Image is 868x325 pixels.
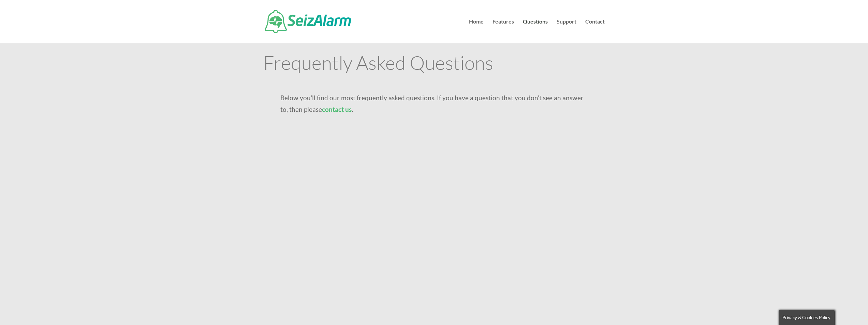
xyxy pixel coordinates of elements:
a: Home [469,19,484,43]
a: Questions [523,19,548,43]
p: Below you’ll find our most frequently asked questions. If you have a question that you don’t see ... [280,92,588,115]
a: Features [492,19,514,43]
a: contact us [322,105,352,113]
a: Contact [585,19,605,43]
img: SeizAlarm [265,10,351,33]
a: Support [557,19,576,43]
span: Privacy & Cookies Policy [782,315,830,320]
h1: Frequently Asked Questions [263,53,605,75]
iframe: Help widget launcher [807,298,860,317]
